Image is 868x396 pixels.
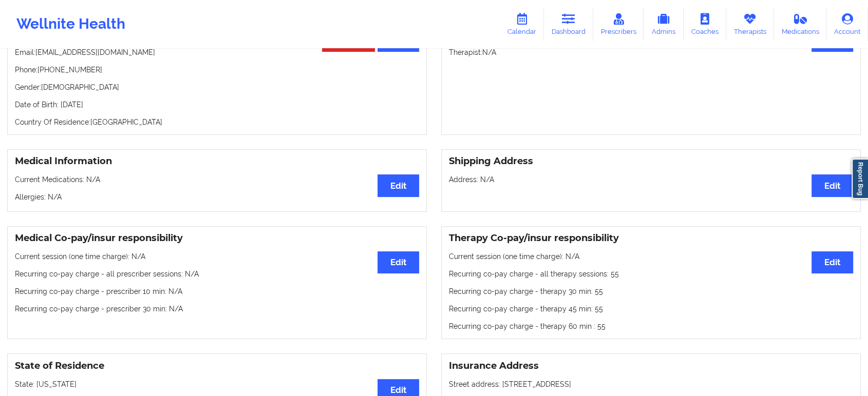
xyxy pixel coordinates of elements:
p: Country Of Residence: [GEOGRAPHIC_DATA] [15,117,419,127]
a: Dashboard [544,7,593,41]
p: Phone: [PHONE_NUMBER] [15,65,419,75]
h3: State of Residence [15,360,419,372]
p: Street address: [STREET_ADDRESS] [449,379,853,389]
p: Address: N/A [449,174,853,185]
a: Prescribers [593,7,644,41]
a: Report Bug [852,159,868,199]
p: Recurring co-pay charge - all prescriber sessions : N/A [15,269,419,279]
button: Edit [812,174,853,196]
button: Edit [812,251,853,273]
p: Email: [EMAIL_ADDRESS][DOMAIN_NAME] [15,47,419,57]
p: Recurring co-pay charge - therapy 45 min : 55 [449,304,853,314]
button: Edit [378,251,419,273]
h3: Medical Information [15,155,419,167]
p: Recurring co-pay charge - prescriber 30 min : N/A [15,304,419,314]
p: State: [US_STATE] [15,379,419,389]
h3: Therapy Co-pay/insur responsibility [449,232,853,244]
p: Recurring co-pay charge - prescriber 10 min : N/A [15,286,419,296]
a: Medications [774,7,827,41]
a: Admins [644,7,684,41]
p: Recurring co-pay charge - therapy 60 min : 55 [449,321,853,331]
p: Date of Birth: [DATE] [15,100,419,110]
a: Therapists [726,7,774,41]
p: Therapist: N/A [449,47,853,57]
p: Gender: [DEMOGRAPHIC_DATA] [15,82,419,92]
p: Recurring co-pay charge - all therapy sessions : 55 [449,269,853,279]
p: Allergies: N/A [15,192,419,202]
p: Current session (one time charge): N/A [449,251,853,262]
p: Current Medications: N/A [15,174,419,185]
p: Current session (one time charge): N/A [15,251,419,262]
p: Recurring co-pay charge - therapy 30 min : 55 [449,286,853,296]
button: Edit [378,174,419,196]
h3: Shipping Address [449,155,853,167]
h3: Medical Co-pay/insur responsibility [15,232,419,244]
h3: Insurance Address [449,360,853,372]
a: Coaches [684,7,726,41]
a: Calendar [500,7,544,41]
a: Account [826,7,868,41]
